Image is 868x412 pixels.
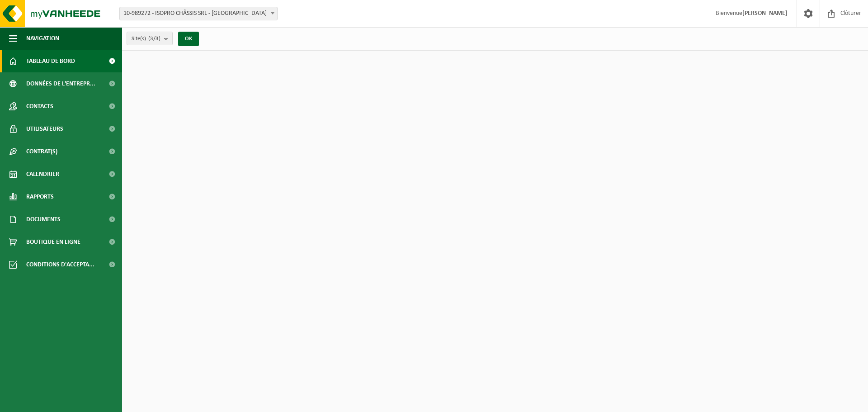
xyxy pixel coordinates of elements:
[26,72,95,95] span: Données de l'entrepr...
[26,50,75,72] span: Tableau de bord
[742,10,788,17] strong: [PERSON_NAME]
[26,231,80,253] span: Boutique en ligne
[119,7,278,20] span: 10-989272 - ISOPRO CHÂSSIS SRL - MONT-SUR-MARCHIENNE
[132,32,160,46] span: Site(s)
[26,95,53,118] span: Contacts
[26,27,59,50] span: Navigation
[26,208,61,231] span: Documents
[120,7,277,20] span: 10-989272 - ISOPRO CHÂSSIS SRL - MONT-SUR-MARCHIENNE
[178,32,199,46] button: OK
[26,118,63,140] span: Utilisateurs
[127,32,173,45] button: Site(s)(3/3)
[26,140,57,163] span: Contrat(s)
[26,163,59,185] span: Calendrier
[148,36,160,42] count: (3/3)
[26,185,54,208] span: Rapports
[26,253,94,276] span: Conditions d'accepta...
